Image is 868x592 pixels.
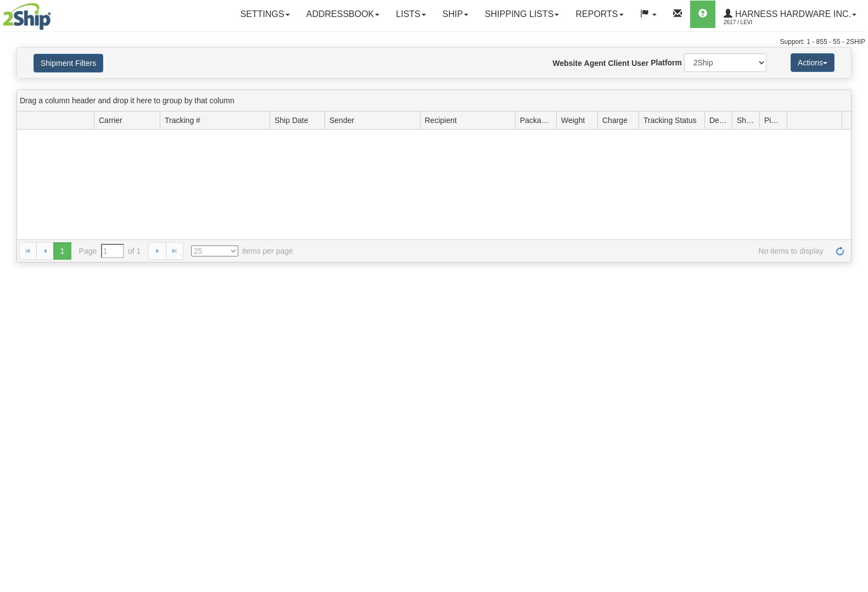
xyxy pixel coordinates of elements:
span: Shipment Issues [737,115,755,126]
span: Tracking # [165,115,200,126]
div: grid grouping header [17,90,851,111]
span: Harness Hardware Inc. [732,9,851,19]
a: Harness Hardware Inc. 2617 / Levi [715,1,865,28]
button: Shipment Filters [33,54,103,72]
span: Sender [329,115,354,126]
span: Recipient [425,115,457,126]
div: Support: 1 - 855 - 55 - 2SHIP [3,37,865,47]
img: logo2617.jpg [3,3,51,30]
label: Platform [651,57,682,68]
label: User [631,58,648,69]
a: Shipping lists [477,1,567,28]
a: Lists [388,1,434,28]
a: Ship [434,1,477,28]
a: Settings [232,1,298,28]
a: Refresh [831,242,849,260]
label: Website [553,58,582,69]
span: Ship Date [275,115,308,126]
span: items per page [191,245,293,256]
span: Weight [561,115,585,126]
span: Charge [602,115,628,126]
span: Packages [520,115,552,126]
span: Delivery Status [709,115,727,126]
a: Reports [567,1,631,28]
span: Carrier [99,115,122,126]
button: Actions [791,53,835,72]
label: Agent [584,58,606,69]
span: Pickup Status [764,115,782,126]
a: Addressbook [298,1,388,28]
span: 1 [53,242,71,260]
span: 2617 / Levi [724,17,806,28]
span: Page of 1 [79,244,141,258]
span: Tracking Status [643,115,697,126]
label: Client [608,58,629,69]
span: No items to display [309,245,824,256]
